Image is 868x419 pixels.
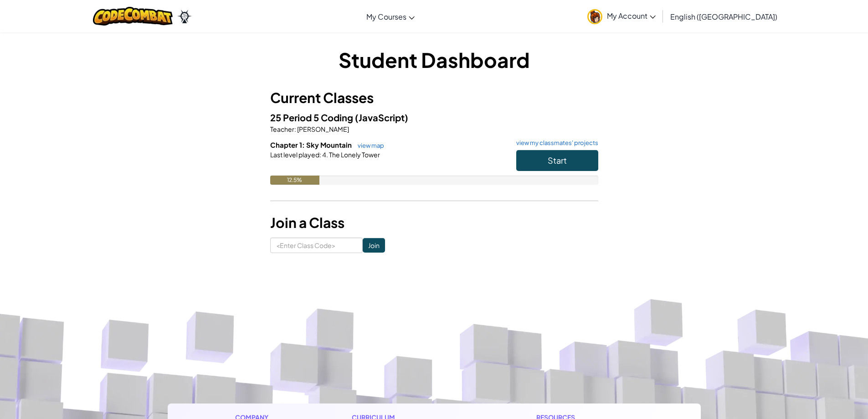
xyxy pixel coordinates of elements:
[177,10,192,23] img: Ozaria
[321,150,328,159] span: 4.
[363,238,385,253] input: Join
[270,176,319,185] div: 12.5%
[516,150,598,171] button: Start
[270,88,598,108] h3: Current Classes
[607,11,656,21] span: My Account
[353,142,384,149] a: view map
[296,125,349,133] span: [PERSON_NAME]
[587,9,602,24] img: avatar
[512,140,598,146] a: view my classmates' projects
[270,46,598,74] h1: Student Dashboard
[270,112,355,123] span: 25 Period 5 Coding
[270,238,363,253] input: <Enter Class Code>
[355,112,408,123] span: (JavaScript)
[319,150,321,159] span: :
[93,7,173,26] img: CodeCombat logo
[270,150,319,159] span: Last level played
[270,125,294,133] span: Teacher
[366,12,406,21] span: My Courses
[666,4,782,29] a: English ([GEOGRAPHIC_DATA])
[583,2,660,31] a: My Account
[362,4,419,29] a: My Courses
[270,140,353,149] span: Chapter 1: Sky Mountain
[270,212,598,233] h3: Join a Class
[328,150,380,159] span: The Lonely Tower
[294,125,296,133] span: :
[670,12,777,21] span: English ([GEOGRAPHIC_DATA])
[548,155,567,166] span: Start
